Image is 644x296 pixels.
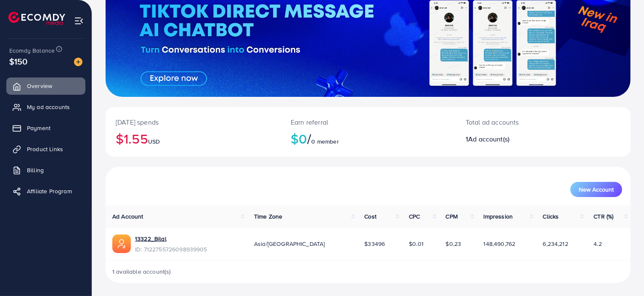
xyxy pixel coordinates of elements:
[27,145,63,153] span: Product Links
[6,77,85,94] a: Overview
[112,235,131,253] img: ic-ads-acc.e4c84228.svg
[27,124,50,132] span: Payment
[543,240,568,248] span: 6,234,212
[27,187,72,195] span: Affiliate Program
[9,55,28,67] span: $150
[594,212,613,221] span: CTR (%)
[135,235,207,243] a: 13322_Bilal
[364,240,385,248] span: $33496
[112,267,171,276] span: 1 available account(s)
[9,46,55,55] span: Ecomdy Balance
[112,212,143,221] span: Ad Account
[254,240,325,248] span: Asia/[GEOGRAPHIC_DATA]
[27,82,52,90] span: Overview
[312,137,339,146] span: 0 member
[594,240,602,248] span: 4.2
[27,166,44,174] span: Billing
[6,162,85,179] a: Billing
[468,134,509,144] span: Ad account(s)
[484,240,516,248] span: 148,490,762
[409,212,420,221] span: CPC
[6,99,85,115] a: My ad accounts
[543,212,559,221] span: Clicks
[27,103,70,111] span: My ad accounts
[446,240,461,248] span: $0.23
[446,212,458,221] span: CPM
[254,212,282,221] span: Time Zone
[484,212,513,221] span: Impression
[608,258,638,290] iframe: Chat
[6,141,85,157] a: Product Links
[409,240,424,248] span: $0.01
[466,117,577,127] p: Total ad accounts
[135,245,207,253] span: ID: 7122755726098939905
[579,187,614,192] span: New Account
[291,117,445,127] p: Earn referral
[466,135,577,143] h2: 1
[307,129,311,148] span: /
[74,58,82,66] img: image
[6,183,85,200] a: Affiliate Program
[116,131,270,147] h2: $1.55
[291,131,445,147] h2: $0
[8,12,65,25] img: logo
[148,137,160,146] span: USD
[116,117,270,127] p: [DATE] spends
[570,182,622,197] button: New Account
[74,16,84,26] img: menu
[6,120,85,136] a: Payment
[364,212,376,221] span: Cost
